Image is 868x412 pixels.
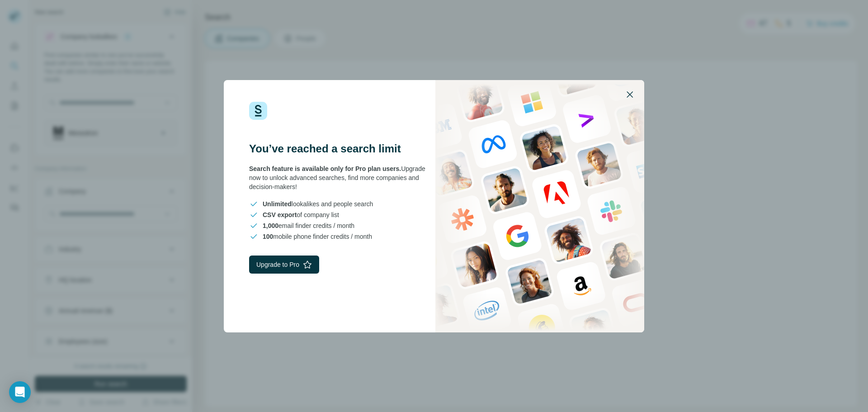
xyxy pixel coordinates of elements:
[263,199,373,208] span: lookalikes and people search
[263,200,292,208] span: Unlimited
[263,233,273,240] span: 100
[263,221,354,230] span: email finder credits / month
[249,256,319,274] button: Upgrade to Pro
[249,165,401,172] span: Search feature is available only for Pro plan users.
[249,102,267,120] img: Surfe Logo
[249,142,434,156] h3: You’ve reached a search limit
[249,164,434,191] div: Upgrade now to unlock advanced searches, find more companies and decision-makers!
[263,211,297,218] span: CSV export
[435,80,644,332] img: Surfe Stock Photo - showing people and technologies
[263,222,278,229] span: 1,000
[263,232,372,241] span: mobile phone finder credits / month
[9,381,31,403] div: Open Intercom Messenger
[263,210,339,219] span: of company list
